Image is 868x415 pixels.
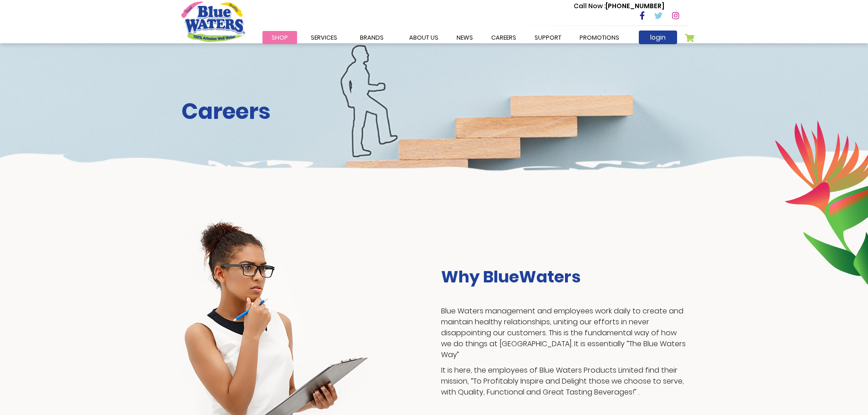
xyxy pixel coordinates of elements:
[482,31,525,44] a: careers
[441,365,687,398] p: It is here, the employees of Blue Waters Products Limited find their mission, “To Profitably Insp...
[775,120,868,285] img: career-intro-leaves.png
[639,31,677,44] a: login
[181,1,245,41] a: store logo
[360,33,384,42] span: Brands
[574,1,606,10] span: Call Now :
[441,267,687,287] h3: Why BlueWaters
[574,1,664,11] p: [PHONE_NUMBER]
[447,31,482,44] a: News
[400,31,447,44] a: about us
[311,33,337,42] span: Services
[272,33,288,42] span: Shop
[441,306,687,360] p: Blue Waters management and employees work daily to create and maintain healthy relationships, uni...
[525,31,570,44] a: support
[570,31,628,44] a: Promotions
[181,98,687,125] h2: Careers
